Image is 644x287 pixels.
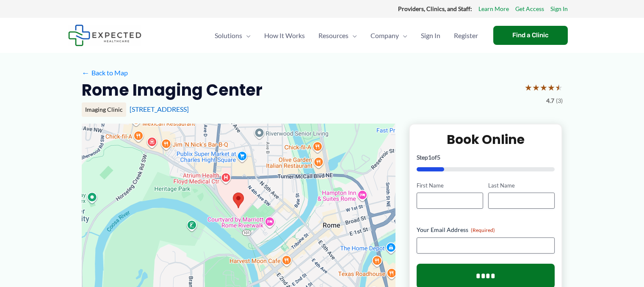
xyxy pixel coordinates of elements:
[555,80,563,95] span: ★
[82,102,126,117] div: Imaging Clinic
[454,21,478,50] span: Register
[540,80,547,95] span: ★
[478,3,509,14] a: Learn More
[471,227,495,233] span: (Required)
[215,21,242,50] span: Solutions
[242,21,251,50] span: Menu Toggle
[546,95,554,106] span: 4.7
[257,21,312,50] a: How It Works
[264,21,305,50] span: How It Works
[547,80,555,95] span: ★
[525,80,532,95] span: ★
[421,21,440,50] span: Sign In
[550,3,568,14] a: Sign In
[428,154,431,161] span: 1
[417,182,483,190] label: First Name
[348,21,357,50] span: Menu Toggle
[447,21,485,50] a: Register
[208,21,485,50] nav: Primary Site Navigation
[68,25,141,46] img: Expected Healthcare Logo - side, dark font, small
[515,3,544,14] a: Get Access
[82,66,128,79] a: ←Back to Map
[208,21,257,50] a: SolutionsMenu Toggle
[493,26,568,45] a: Find a Clinic
[370,21,399,50] span: Company
[364,21,414,50] a: CompanyMenu Toggle
[398,5,472,12] strong: Providers, Clinics, and Staff:
[417,226,555,234] label: Your Email Address
[399,21,407,50] span: Menu Toggle
[82,69,90,77] span: ←
[437,154,440,161] span: 5
[318,21,348,50] span: Resources
[82,80,263,100] h2: Rome Imaging Center
[532,80,540,95] span: ★
[417,155,555,160] p: Step of
[488,182,555,190] label: Last Name
[414,21,447,50] a: Sign In
[130,105,189,113] a: [STREET_ADDRESS]
[312,21,364,50] a: ResourcesMenu Toggle
[417,131,555,148] h2: Book Online
[556,95,563,106] span: (3)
